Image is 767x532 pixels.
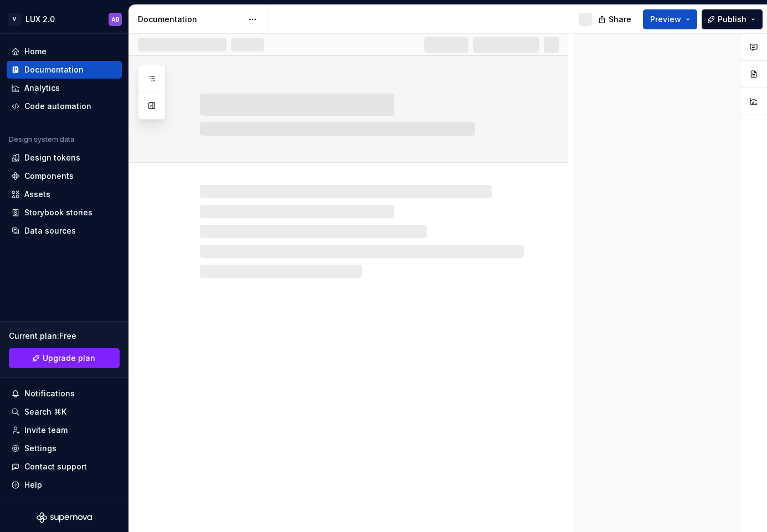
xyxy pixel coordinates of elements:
div: AB [111,15,120,24]
a: Invite team [7,421,122,439]
a: Upgrade plan [9,348,120,368]
div: Help [24,479,42,490]
div: Contact support [24,461,87,472]
button: Help [7,476,122,494]
button: Contact support [7,458,122,476]
a: Data sources [7,222,122,240]
span: Publish [718,14,747,25]
div: Notifications [24,388,75,399]
div: Home [24,46,47,57]
button: Share [593,9,639,29]
button: Search ⌘K [7,403,122,421]
div: Search ⌘K [24,406,66,417]
div: Data sources [24,225,76,236]
div: Design tokens [24,152,80,163]
div: Assets [24,189,50,200]
a: Code automation [7,97,122,115]
div: Settings [24,443,56,454]
a: Components [7,167,122,185]
div: Components [24,171,74,182]
div: Analytics [24,82,60,94]
a: Design tokens [7,149,122,167]
a: Storybook stories [7,204,122,221]
button: VLUX 2.0AB [2,7,126,31]
div: Current plan : Free [9,330,120,342]
div: Code automation [24,101,91,112]
a: Home [7,43,122,60]
a: Documentation [7,61,122,79]
svg: Supernova Logo [37,512,92,523]
div: Documentation [138,14,243,25]
span: Preview [650,14,681,25]
span: Upgrade plan [43,353,95,364]
div: Storybook stories [24,207,92,218]
button: Preview [643,9,697,29]
a: Settings [7,440,122,457]
button: Publish [702,9,763,29]
div: Invite team [24,425,68,436]
a: Assets [7,185,122,203]
button: Notifications [7,385,122,402]
div: Design system data [9,135,74,144]
span: Share [609,14,631,25]
div: V [8,13,21,26]
a: Analytics [7,79,122,97]
div: LUX 2.0 [25,14,55,25]
div: Documentation [24,64,84,75]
